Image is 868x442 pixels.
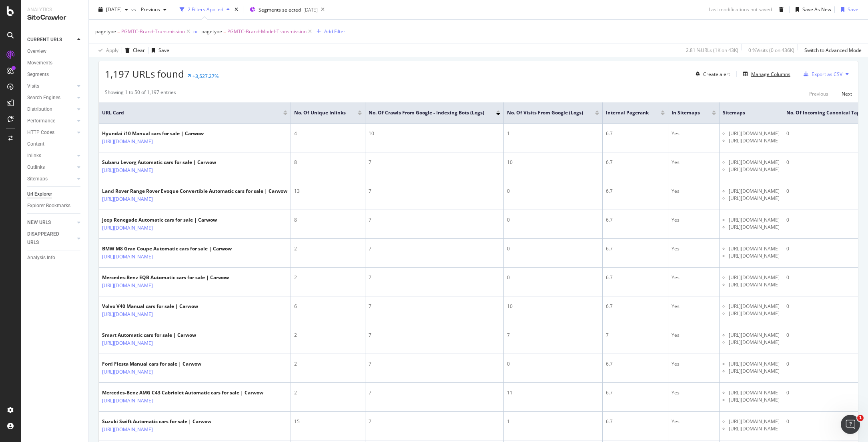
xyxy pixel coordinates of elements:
div: 2 [294,389,362,396]
a: [URL][DOMAIN_NAME] [102,282,153,290]
div: 2.81 % URLs ( 1K on 43K ) [686,47,738,54]
li: [URL][DOMAIN_NAME] [729,396,780,404]
div: Yes [672,159,716,166]
a: Content [27,140,83,148]
div: Visits [27,82,39,90]
button: Export as CSV [800,68,842,80]
a: Distribution [27,105,75,114]
button: Add Filter [313,27,345,36]
span: No. of Crawls from Google - Indexing Bots (Logs) [369,109,484,116]
button: Switch to Advanced Mode [801,44,862,57]
a: Segments [27,70,83,79]
span: Segments selected [259,6,301,13]
div: Suzuki Swift Automatic cars for sale | Carwow [102,418,211,425]
div: 10 [507,159,599,166]
div: times [233,6,240,14]
button: or [193,28,198,35]
div: Manage Columns [751,71,790,78]
li: [URL][DOMAIN_NAME] [729,368,780,375]
span: URL Card [102,109,281,116]
li: [URL][DOMAIN_NAME] [729,188,780,195]
div: CURRENT URLS [27,36,62,44]
div: 13 [294,188,362,195]
div: 7 [369,188,500,195]
div: 0 [507,245,599,252]
div: Sitemaps [27,175,48,183]
a: Movements [27,59,83,67]
div: 10 [369,130,500,137]
span: No. of Incoming Canonical Tags [786,109,862,116]
span: Sitemaps [723,109,768,116]
li: [URL][DOMAIN_NAME] [729,425,780,432]
button: Manage Columns [740,69,790,79]
a: NEW URLS [27,218,75,227]
a: Sitemaps [27,175,75,183]
span: = [117,28,120,35]
div: Clear [133,47,145,54]
button: Next [842,89,852,98]
div: 0 [507,360,599,368]
a: HTTP Codes [27,128,75,137]
div: HTTP Codes [27,128,54,137]
div: +3,527.27% [192,73,219,80]
div: Previous [809,90,828,97]
li: [URL][DOMAIN_NAME] [729,159,780,166]
div: Add Filter [324,28,345,35]
li: [URL][DOMAIN_NAME] [729,252,780,260]
div: Yes [672,130,716,137]
button: Save [148,44,169,57]
div: [DATE] [303,6,318,13]
div: 6.7 [606,188,665,195]
div: Yes [672,332,716,339]
a: Overview [27,47,83,56]
div: 6.7 [606,245,665,252]
div: 7 [369,159,500,166]
a: Visits [27,82,75,90]
div: 7 [369,274,500,281]
span: Internal Pagerank [606,109,649,116]
a: [URL][DOMAIN_NAME] [102,426,153,434]
a: [URL][DOMAIN_NAME] [102,368,153,376]
a: [URL][DOMAIN_NAME] [102,224,153,232]
div: Yes [672,360,716,368]
div: Mercedes-Benz AMG C43 Cabriolet Automatic cars for sale | Carwow [102,389,263,396]
a: Inlinks [27,152,75,160]
div: Yes [672,389,716,396]
div: 6.7 [606,303,665,310]
li: [URL][DOMAIN_NAME] [729,166,780,173]
div: Overview [27,47,46,56]
li: [URL][DOMAIN_NAME] [729,224,780,231]
li: [URL][DOMAIN_NAME] [729,360,780,368]
div: 7 [369,332,500,339]
div: Save [848,6,858,13]
span: In Sitemaps [672,109,700,116]
div: 0 [507,274,599,281]
a: Explorer Bookmarks [27,202,83,210]
div: Movements [27,59,52,67]
div: 0 [507,188,599,195]
div: Showing 1 to 50 of 1,197 entries [105,89,176,98]
div: 7 [369,216,500,224]
li: [URL][DOMAIN_NAME] [729,418,780,425]
div: Apply [106,47,118,54]
button: 2 Filters Applied [176,3,233,16]
div: 11 [507,389,599,396]
div: 2 [294,360,362,368]
div: 6.7 [606,389,665,396]
div: 6.7 [606,418,665,425]
span: PGMTC-Brand-Transmission [121,26,185,37]
div: Export as CSV [812,71,842,78]
div: 7 [369,418,500,425]
span: 2025 Aug. 1st [106,6,122,13]
div: 1 [507,418,599,425]
span: Previous [138,6,160,13]
div: Yes [672,274,716,281]
div: 8 [294,216,362,224]
div: 6.7 [606,216,665,224]
div: Jeep Renegade Automatic cars for sale | Carwow [102,216,217,224]
a: Analysis Info [27,254,83,262]
li: [URL][DOMAIN_NAME] [729,195,780,202]
div: 2 [294,274,362,281]
a: CURRENT URLS [27,36,75,44]
li: [URL][DOMAIN_NAME] [729,339,780,346]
